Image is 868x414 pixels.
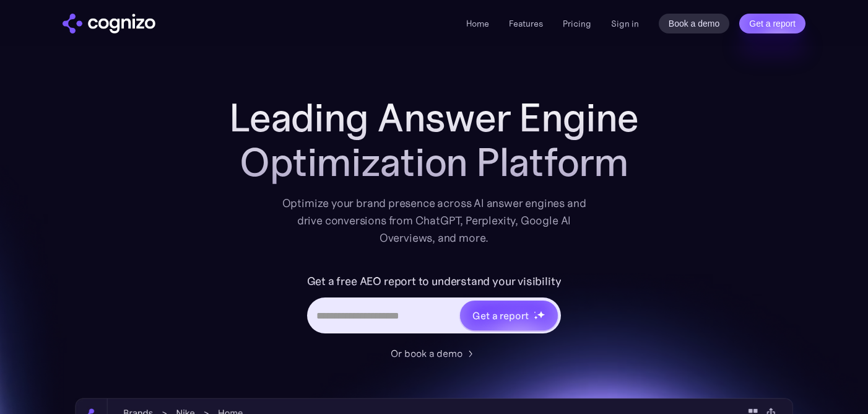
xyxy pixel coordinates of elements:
[534,315,538,320] img: star
[659,14,730,33] a: Book a demo
[509,18,543,29] a: Features
[307,271,562,340] form: Hero URL Input Form
[63,14,155,33] img: cognizo logo
[282,195,586,247] div: Optimize your brand presence across AI answer engines and drive conversions from ChatGPT, Perplex...
[563,18,591,29] a: Pricing
[739,14,805,33] a: Get a report
[186,95,682,185] h1: Leading Answer Engine Optimization Platform
[307,271,562,291] label: Get a free AEO report to understand your visibility
[537,310,545,319] img: star
[63,14,155,33] a: home
[611,16,639,31] a: Sign in
[391,346,477,361] a: Or book a demo
[466,18,489,29] a: Home
[472,308,528,323] div: Get a report
[459,299,559,332] a: Get a reportstarstarstar
[391,346,462,361] div: Or book a demo
[534,311,536,313] img: star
